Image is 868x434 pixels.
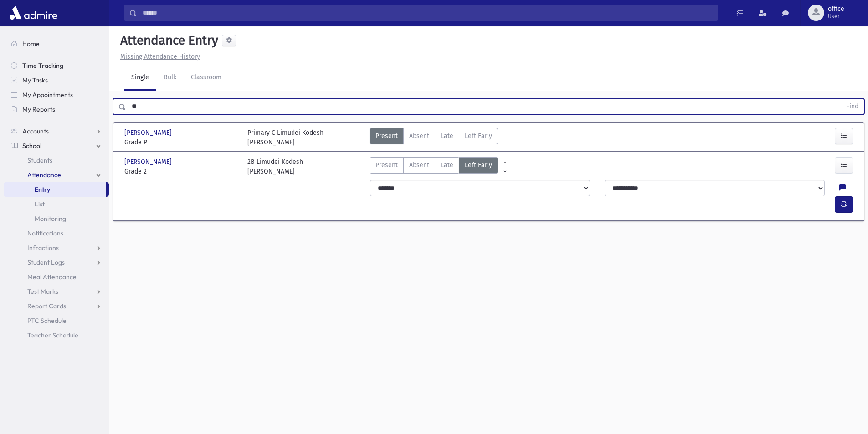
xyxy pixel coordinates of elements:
span: My Reports [22,105,55,113]
a: Missing Attendance History [117,53,200,61]
h5: Attendance Entry [117,33,218,48]
span: office [828,5,844,13]
span: Student Logs [27,258,65,266]
a: My Appointments [4,87,109,102]
a: My Tasks [4,73,109,87]
a: Notifications [4,226,109,240]
span: Students [27,156,52,164]
span: Monitoring [35,214,66,223]
a: Home [4,36,109,51]
span: Meal Attendance [27,273,77,281]
span: User [828,13,844,20]
a: Students [4,153,109,168]
a: Monitoring [4,211,109,226]
span: Infractions [27,244,59,252]
span: Grade 2 [124,167,238,176]
a: Time Tracking [4,58,109,73]
a: Student Logs [4,255,109,270]
a: Entry [4,182,106,197]
u: Missing Attendance History [120,53,200,61]
span: Attendance [27,171,61,179]
a: Test Marks [4,284,109,299]
div: Primary C Limudei Kodesh [PERSON_NAME] [247,128,324,147]
div: AttTypes [370,157,498,176]
div: 2B Limudei Kodesh [PERSON_NAME] [247,157,303,176]
a: List [4,197,109,211]
span: My Appointments [22,91,73,99]
span: PTC Schedule [27,317,67,325]
span: Absent [409,160,429,170]
span: School [22,142,41,150]
a: Accounts [4,124,109,138]
span: Test Marks [27,287,58,296]
span: Grade P [124,138,238,147]
a: Meal Attendance [4,270,109,284]
a: My Reports [4,102,109,117]
a: PTC Schedule [4,313,109,328]
span: Present [375,131,398,141]
span: List [35,200,45,208]
span: Left Early [465,160,492,170]
span: [PERSON_NAME] [124,128,174,138]
span: Left Early [465,131,492,141]
img: AdmirePro [7,4,60,22]
span: Home [22,40,40,48]
a: School [4,138,109,153]
span: Absent [409,131,429,141]
span: Accounts [22,127,49,135]
button: Find [841,99,864,114]
span: Time Tracking [22,61,63,70]
a: Single [124,65,156,91]
a: Bulk [156,65,184,91]
a: Attendance [4,168,109,182]
a: Infractions [4,240,109,255]
a: Report Cards [4,299,109,313]
a: Classroom [184,65,229,91]
span: Notifications [27,229,63,237]
span: Late [441,160,453,170]
span: Report Cards [27,302,66,310]
span: Late [441,131,453,141]
div: AttTypes [370,128,498,147]
span: Teacher Schedule [27,331,78,339]
span: Entry [35,185,50,194]
span: Present [375,160,398,170]
input: Search [137,5,718,21]
a: Teacher Schedule [4,328,109,342]
span: My Tasks [22,76,48,84]
span: [PERSON_NAME] [124,157,174,167]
